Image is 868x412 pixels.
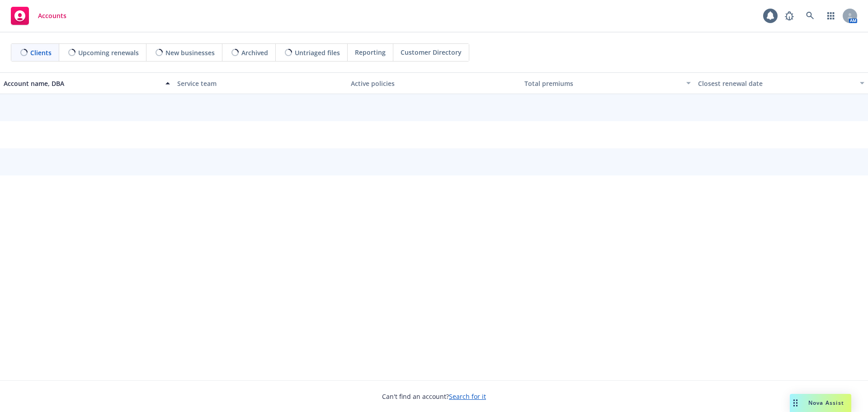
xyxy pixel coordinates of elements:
span: Customer Directory [401,47,462,57]
div: Account name, DBA [4,79,160,88]
span: Clients [30,48,52,57]
span: Nova Assist [808,399,844,407]
a: Report a Bug [780,7,798,25]
a: Switch app [822,7,840,25]
button: Nova Assist [790,394,851,412]
button: Active policies [347,72,521,94]
span: Reporting [355,47,386,57]
a: Search for it [449,392,486,401]
span: Can't find an account? [382,392,486,401]
span: New businesses [165,48,215,57]
span: Untriaged files [295,48,340,57]
button: Closest renewal date [694,72,868,94]
div: Service team [177,79,344,88]
div: Active policies [351,79,517,88]
div: Drag to move [790,394,801,412]
span: Archived [241,48,268,57]
div: Closest renewal date [698,79,854,88]
div: Total premiums [524,79,681,88]
span: Upcoming renewals [78,48,139,57]
button: Service team [174,72,347,94]
span: Accounts [38,12,66,19]
a: Accounts [7,3,70,28]
a: Search [801,7,819,25]
button: Total premiums [521,72,694,94]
